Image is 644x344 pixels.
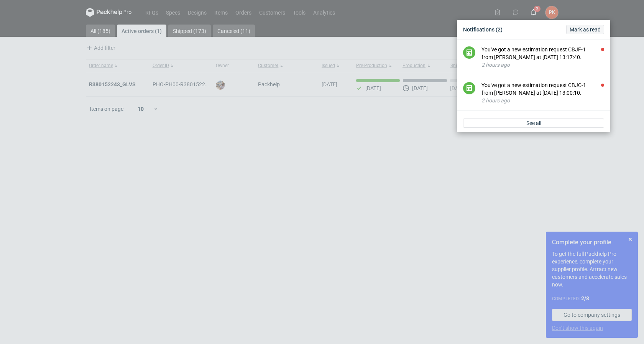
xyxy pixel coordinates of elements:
div: Notifications (2) [460,23,607,36]
button: Mark as read [566,25,604,34]
div: You've got a new estimation request CBJF-1 from [PERSON_NAME] at [DATE] 13:17:40. [481,46,604,61]
a: See all [463,119,604,128]
span: Mark as read [570,27,601,32]
div: 2 hours ago [481,61,604,69]
div: 2 hours ago [481,97,604,104]
div: You've got a new estimation request CBJC-1 from [PERSON_NAME] at [DATE] 13:00:10. [481,81,604,97]
button: You've got a new estimation request CBJC-1 from [PERSON_NAME] at [DATE] 13:00:10.2 hours ago [481,81,604,104]
span: See all [526,120,541,126]
button: You've got a new estimation request CBJF-1 from [PERSON_NAME] at [DATE] 13:17:40.2 hours ago [481,46,604,69]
